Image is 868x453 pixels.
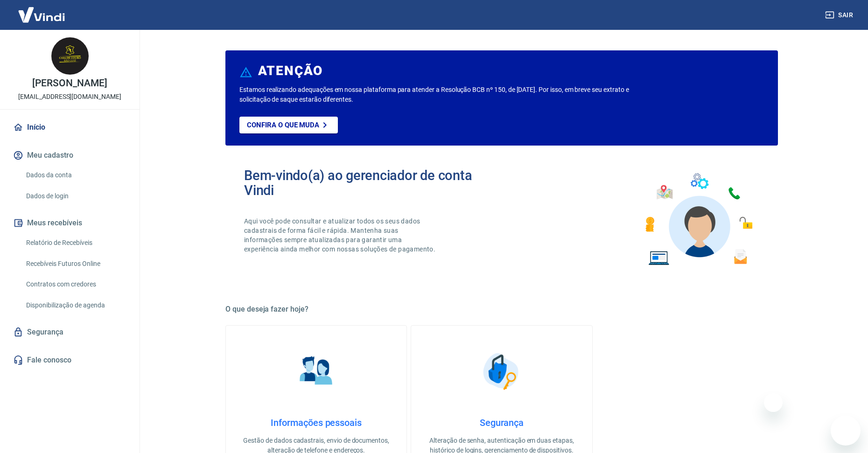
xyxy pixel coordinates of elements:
button: Sair [823,7,857,24]
a: Início [11,117,128,138]
h4: Informações pessoais [241,417,392,428]
a: Confira o que muda [239,117,338,133]
img: 08a53025-34e7-4c2a-b49c-e62a41d0fbfe.jpeg [51,37,89,75]
p: Aqui você pode consultar e atualizar todos os seus dados cadastrais de forma fácil e rápida. Mant... [244,216,437,254]
a: Dados de login [22,187,128,206]
a: Recebíveis Futuros Online [22,254,128,273]
a: Disponibilização de agenda [22,296,128,315]
p: [EMAIL_ADDRESS][DOMAIN_NAME] [18,92,121,102]
iframe: Botão para abrir a janela de mensagens [831,416,861,446]
button: Meu cadastro [11,145,128,166]
h2: Bem-vindo(a) ao gerenciador de conta Vindi [244,168,502,198]
button: Meus recebíveis [11,213,128,233]
h6: ATENÇÃO [258,66,323,76]
p: Estamos realizando adequações em nossa plataforma para atender a Resolução BCB nº 150, de [DATE].... [239,85,659,105]
a: Contratos com credores [22,275,128,294]
a: Fale conosco [11,350,128,370]
a: Dados da conta [22,166,128,185]
h4: Segurança [426,417,577,428]
img: Segurança [478,348,525,395]
img: Informações pessoais [293,348,340,395]
iframe: Fechar mensagem [764,393,783,412]
p: Confira o que muda [247,121,319,129]
h5: O que deseja fazer hoje? [225,305,778,314]
a: Segurança [11,322,128,342]
img: Vindi [11,0,72,29]
img: Imagem de um avatar masculino com diversos icones exemplificando as funcionalidades do gerenciado... [637,168,759,271]
a: Relatório de Recebíveis [22,233,128,252]
p: [PERSON_NAME] [32,78,107,88]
